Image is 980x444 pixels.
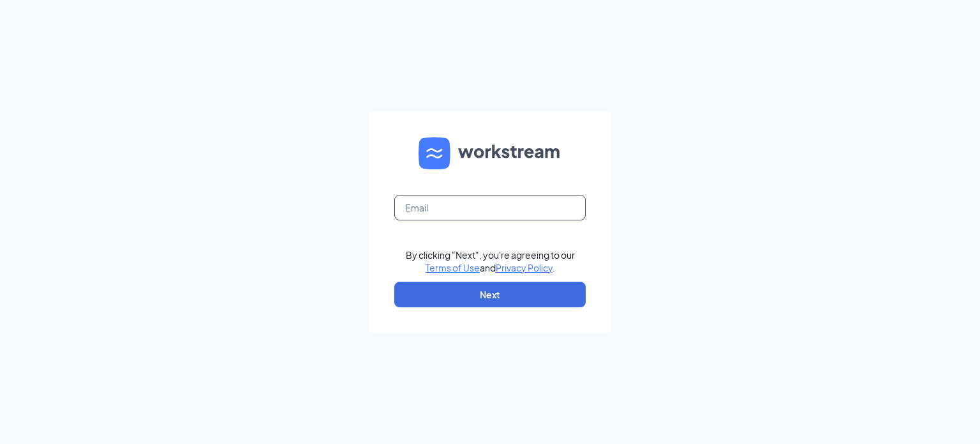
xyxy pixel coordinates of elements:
[426,262,480,273] a: Terms of Use
[419,137,561,169] img: WS logo and Workstream text
[394,195,586,220] input: Email
[406,249,575,274] div: By clicking "Next", you're agreeing to our and .
[394,282,586,307] button: Next
[496,262,553,273] a: Privacy Policy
